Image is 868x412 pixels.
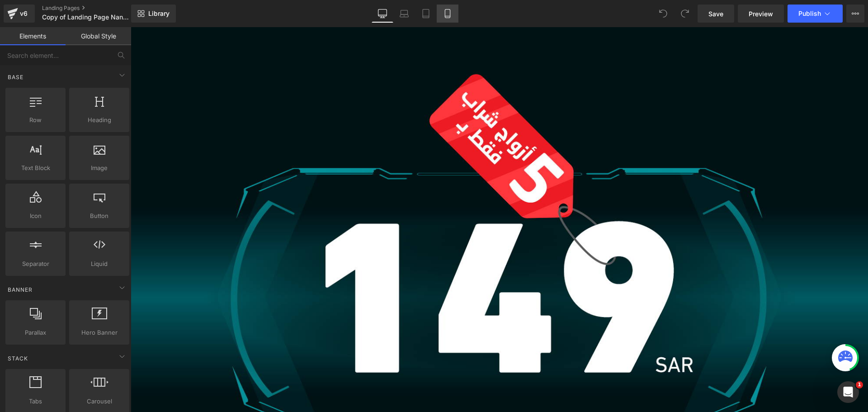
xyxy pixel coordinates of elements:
span: Hero Banner [72,328,127,337]
span: 1 [856,381,863,388]
span: Parallax [8,328,63,337]
span: Preview [749,9,773,19]
span: Stack [7,354,29,363]
button: Undo [654,5,672,23]
span: Icon [8,211,63,221]
a: New Library [131,5,176,23]
span: Publish [798,10,821,17]
span: Liquid [72,259,127,269]
button: Redo [676,5,694,23]
button: Publish [788,5,843,23]
a: Landing Pages [42,5,146,12]
span: Text Block [8,163,63,173]
span: Carousel [72,397,127,406]
button: More [846,5,864,23]
a: Tablet [415,5,437,23]
span: Library [148,9,170,18]
a: v6 [4,5,35,23]
a: Global Style [66,27,131,45]
span: Row [8,115,63,125]
a: Mobile [437,5,458,23]
span: Heading [72,115,127,125]
a: Preview [738,5,784,23]
span: Copy of Landing Page Nano Tash - A [42,14,129,21]
iframe: Intercom live chat [837,381,859,403]
span: Tabs [8,397,63,406]
div: v6 [18,8,29,19]
span: Image [72,163,127,173]
a: Desktop [372,5,393,23]
span: Save [708,9,723,19]
span: Button [72,211,127,221]
span: Banner [7,285,33,294]
span: Base [7,73,24,81]
a: Laptop [393,5,415,23]
span: Separator [8,259,63,269]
